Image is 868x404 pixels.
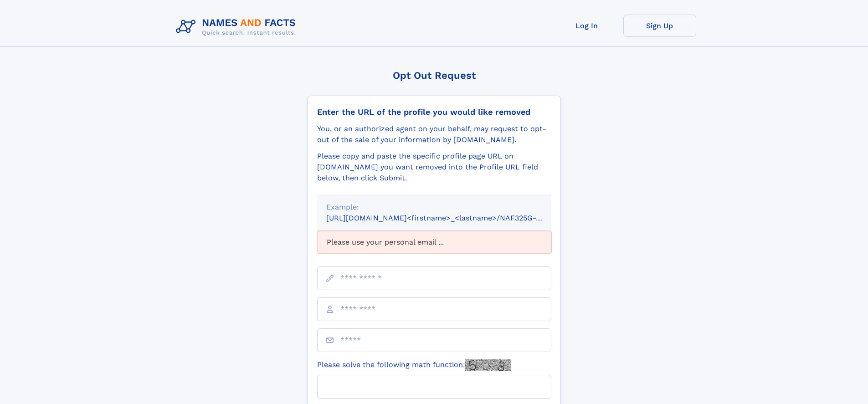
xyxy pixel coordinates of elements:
div: You, or an authorized agent on your behalf, may request to opt-out of the sale of your informatio... [317,123,551,145]
a: Sign Up [623,15,696,37]
img: Logo Names and Facts [172,15,303,39]
small: [URL][DOMAIN_NAME]<firstname>_<lastname>/NAF325G-xxxxxxxx [326,214,569,222]
label: Please solve the following math function: [317,359,511,371]
a: Log In [550,15,623,37]
div: Please use your personal email ... [317,231,551,254]
div: Enter the URL of the profile you would like removed [317,107,551,117]
div: Opt Out Request [308,70,561,81]
div: Please copy and paste the specific profile page URL on [DOMAIN_NAME] you want removed into the Pr... [317,151,551,184]
div: Example: [326,202,542,213]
